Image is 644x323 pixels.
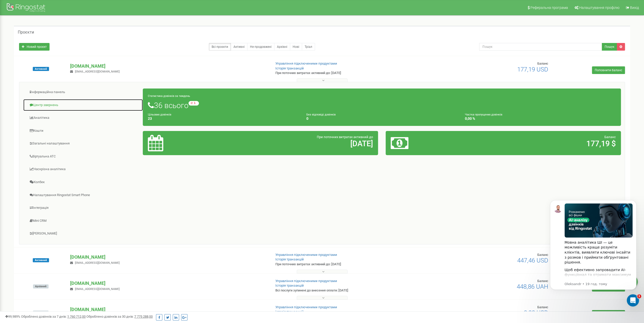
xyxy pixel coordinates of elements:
a: Управління підключеними продуктами [275,279,337,283]
span: [EMAIL_ADDRESS][DOMAIN_NAME] [75,261,120,265]
span: Баланс [537,253,548,257]
iframe: Intercom live chat [627,294,639,306]
p: [DOMAIN_NAME] [70,254,267,260]
small: Без відповіді дзвінків [306,113,336,116]
h2: [DATE] [225,139,373,148]
span: 1 [637,294,641,298]
span: Реферальна програма [530,6,568,10]
span: При поточних витратах активний до [317,135,373,139]
span: Налаштування профілю [579,6,619,10]
span: 99,989% [5,315,20,318]
a: Тріал [302,43,315,51]
span: Баланс [537,305,548,309]
h4: 0,00 % [465,117,616,121]
span: -2,88 USD [522,309,548,316]
a: Поповнити баланс [592,66,625,74]
span: Активний [33,258,49,262]
span: [EMAIL_ADDRESS][DOMAIN_NAME] [75,287,120,291]
p: Всі послуги зупинені до внесення оплати: [DATE] [275,288,421,293]
a: Не продовжені [247,43,274,51]
h5: Проєкти [18,30,34,35]
h4: 0 [306,117,457,121]
span: [EMAIL_ADDRESS][DOMAIN_NAME] [75,70,120,73]
a: Історія транзакцій [275,310,304,314]
small: Частка пропущених дзвінків [465,113,502,116]
a: [PERSON_NAME] [23,227,143,240]
span: Оброблено дзвінків за 7 днів : [21,315,86,318]
span: 177,19 USD [517,66,548,73]
a: Поповнити баланс [592,310,625,318]
a: Управління підключеними продуктами [275,253,337,257]
span: Архівний [33,284,49,288]
a: Наскрізна аналітика [23,163,143,175]
small: Цільових дзвінків [148,113,171,116]
p: При поточних витратах активний до: [DATE] [275,71,421,76]
a: Історія транзакцій [275,257,304,261]
a: Загальні налаштування [23,137,143,150]
button: Пошук [602,43,617,51]
span: 447,46 USD [517,257,548,264]
u: 1 760 712,00 [67,315,86,318]
h1: 36 всього [148,101,616,110]
a: Mini CRM [23,215,143,227]
span: Оброблено дзвінків за 30 днів : [86,315,153,318]
h2: 177,19 $ [468,139,616,148]
a: Нові [290,43,302,51]
a: Аналiтика [23,112,143,124]
a: Управління підключеними продуктами [275,62,337,65]
a: Активні [231,43,247,51]
p: [DOMAIN_NAME] [70,306,267,313]
a: Колбек [23,176,143,188]
a: Кошти [23,125,143,137]
a: Центр звернень [23,99,143,111]
iframe: Intercom notifications повідомлення [542,193,644,309]
a: Інформаційна панель [23,86,143,98]
a: Всі проєкти [209,43,231,51]
span: Архівний [33,311,49,315]
p: [DOMAIN_NAME] [70,63,267,69]
p: [DOMAIN_NAME] [70,280,267,287]
span: 448,86 UAH [517,283,548,290]
a: Історія транзакцій [275,284,304,287]
a: Управління підключеними продуктами [275,305,337,309]
a: Інтеграція [23,202,143,214]
a: Архівні [274,43,290,51]
span: Баланс [537,62,548,65]
a: Історія транзакцій [275,66,304,70]
a: Віртуальна АТС [23,150,143,163]
small: -2 [189,101,199,106]
input: Пошук [479,43,602,51]
span: Баланс [537,279,548,283]
span: Вихід [630,6,639,10]
p: При поточних витратах активний до: [DATE] [275,262,421,267]
h4: 23 [148,117,299,121]
span: Баланс [604,135,616,139]
a: Новий проєкт [19,43,50,51]
a: Налаштування Ringostat Smart Phone [23,189,143,201]
small: Статистика дзвінків за тиждень [148,94,190,98]
u: 7 775 288,00 [134,315,153,318]
span: Активний [33,67,49,71]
